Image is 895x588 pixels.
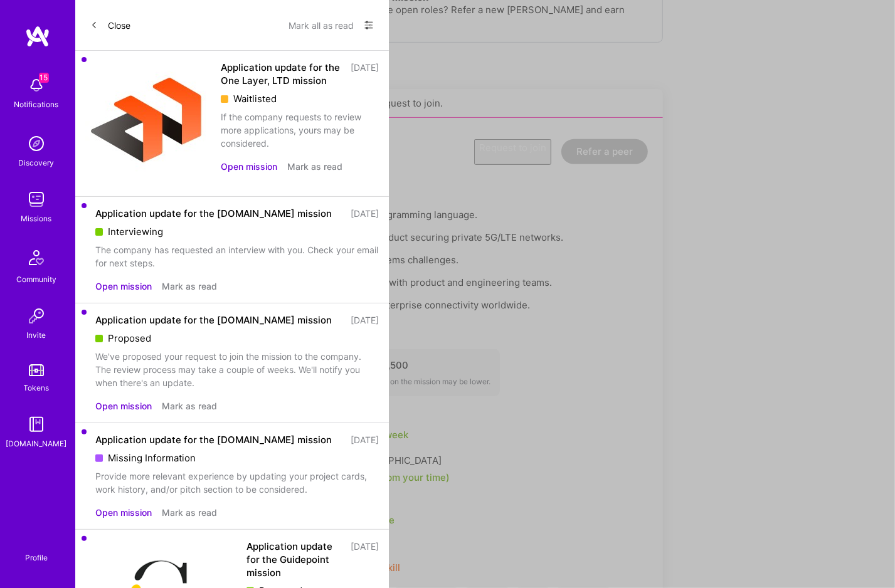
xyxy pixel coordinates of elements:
div: Waitlisted [221,92,379,105]
button: Open mission [221,160,277,173]
img: guide book [24,412,49,437]
div: Application update for the [DOMAIN_NAME] mission [95,313,332,327]
div: Notifications [14,98,59,111]
button: Close [90,15,130,35]
div: Missions [21,212,52,225]
div: We've proposed your request to join the mission to the company. The review process may take a cou... [95,350,379,389]
button: Mark as read [162,506,217,519]
div: [DATE] [351,433,379,446]
div: [DATE] [351,61,379,87]
div: The company has requested an interview with you. Check your email for next steps. [95,243,379,270]
button: Mark as read [287,160,342,173]
div: Tokens [24,381,50,394]
div: Application update for the [DOMAIN_NAME] mission [95,207,332,220]
img: Company Logo [85,61,211,186]
div: [DATE] [351,313,379,327]
div: Profile [25,551,48,563]
div: Invite [27,328,46,342]
div: Application update for the [DOMAIN_NAME] mission [95,433,332,446]
div: Discovery [19,156,55,169]
button: Open mission [95,506,152,519]
img: teamwork [24,187,49,212]
img: tokens [29,364,44,376]
img: logo [25,25,50,48]
img: Invite [24,303,49,328]
div: Application update for the Guidepoint mission [246,540,343,579]
img: discovery [24,131,49,156]
button: Open mission [95,280,152,293]
div: [DOMAIN_NAME] [6,437,67,450]
button: Open mission [95,399,152,412]
button: Mark as read [162,399,217,412]
div: [DATE] [351,540,379,579]
div: [DATE] [351,207,379,220]
img: Community [21,243,51,273]
button: Mark as read [162,280,217,293]
div: Application update for the One Layer, LTD mission [221,61,343,87]
button: Mark all as read [289,15,354,35]
div: Missing Information [95,451,379,465]
div: Proposed [95,332,379,345]
div: Community [16,273,56,286]
div: Provide more relevant experience by updating your project cards, work history, and/or pitch secti... [95,470,379,496]
div: Interviewing [95,225,379,238]
div: If the company requests to review more applications, yours may be considered. [221,110,379,150]
img: bell [24,73,49,98]
span: 15 [39,73,49,83]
